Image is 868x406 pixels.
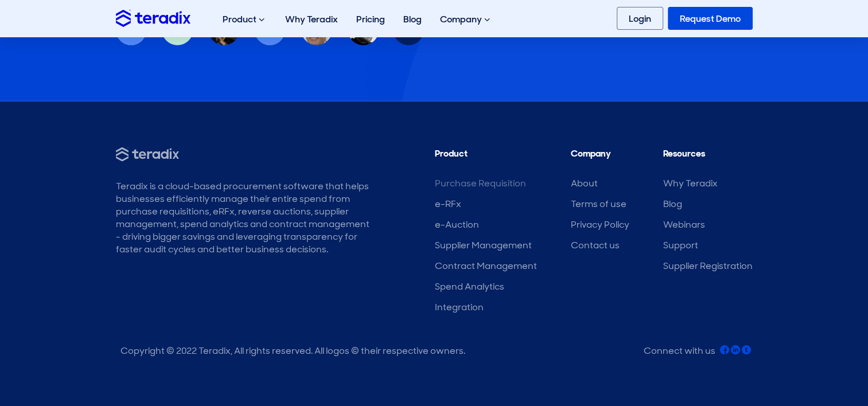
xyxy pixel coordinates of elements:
a: Why Teradix [663,177,718,189]
li: Product [435,147,537,166]
a: Supplier Management [435,239,532,251]
a: Privacy Policy [571,218,629,231]
div: Copyright © 2022 Teradix, All rights reserved. All logos © their respective owners. [120,345,465,357]
a: Why Teradix [276,1,347,37]
a: Integration [435,301,484,313]
img: Teradix - Source Smarter [116,147,179,162]
a: e-Auction [435,218,479,231]
li: Resources [663,147,753,166]
a: Contract Management [435,260,537,272]
img: Teradix logo [116,10,190,26]
a: Blog [394,1,431,37]
a: Contact us [571,239,620,251]
div: Teradix is a cloud-based procurement software that helps businesses efficiently manage their enti... [116,180,371,256]
li: Company [571,147,629,166]
a: About [571,177,598,189]
a: Spend Analytics [435,280,504,292]
div: Product [213,1,276,38]
a: Login [617,7,663,30]
a: Teradix Twitter Account [742,345,751,357]
a: e-RFx [435,198,461,210]
a: Support [663,239,698,251]
div: Company [431,1,501,38]
div: Connect with us [644,345,715,357]
a: Pricing [347,1,394,37]
a: Blog [663,198,682,210]
a: Supplier Registration [663,260,753,272]
iframe: Chatbot [792,330,852,390]
a: Request Demo [668,7,753,30]
a: Purchase Requisition [435,177,526,189]
a: Terms of use [571,198,626,210]
a: Webinars [663,218,705,231]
